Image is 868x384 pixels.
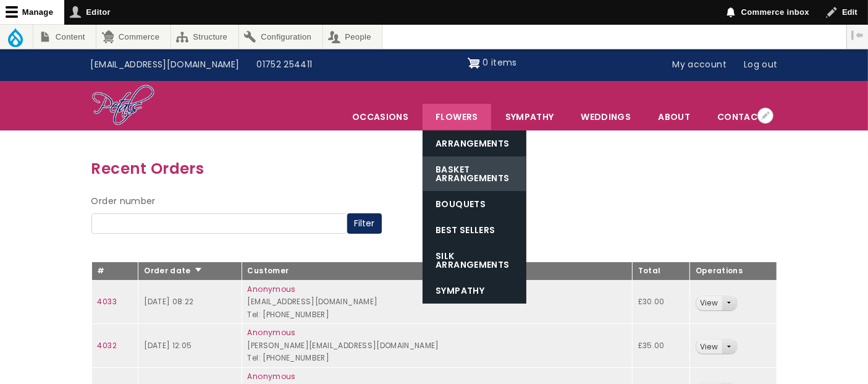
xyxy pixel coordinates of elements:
img: Shopping cart [468,53,480,73]
a: Basket Arrangements [423,156,526,191]
a: Sympathy [492,104,567,130]
a: Anonymous [248,284,296,294]
th: Operations [689,262,777,281]
a: 4033 [98,296,117,307]
a: Silk Arrangements [423,243,526,278]
a: Arrangements [423,130,526,156]
span: 0 items [482,56,516,69]
td: [PERSON_NAME][EMAIL_ADDRESS][DOMAIN_NAME] Tel: [PHONE_NUMBER] [242,324,632,368]
a: Shopping cart 0 items [468,53,517,73]
a: Bouquets [423,191,526,217]
td: £30.00 [632,280,689,324]
a: People [323,25,382,49]
a: Content [33,25,96,49]
label: Order number [91,194,156,209]
a: Order date [144,265,203,276]
button: Filter [347,213,382,234]
span: Weddings [568,104,644,130]
a: Commerce [96,25,170,49]
a: View [696,339,722,354]
img: Home [91,84,155,127]
a: [EMAIL_ADDRESS][DOMAIN_NAME] [82,53,248,77]
a: Best Sellers [423,217,526,243]
span: Occasions [339,104,421,130]
button: Vertical orientation [847,25,868,46]
a: 01752 254411 [248,53,321,77]
button: Open configuration options [757,108,773,124]
td: £35.00 [632,324,689,368]
time: [DATE] 12:05 [144,340,192,351]
a: Anonymous [248,327,296,338]
a: My account [664,53,736,77]
a: Anonymous [248,371,296,382]
th: Total [632,262,689,281]
a: Log out [735,53,786,77]
h3: Recent Orders [91,156,777,181]
td: [EMAIL_ADDRESS][DOMAIN_NAME] Tel: [PHONE_NUMBER] [242,280,632,324]
th: Customer [242,262,632,281]
a: Sympathy [423,278,526,304]
a: Configuration [239,25,322,49]
a: View [696,296,722,310]
a: Flowers [423,104,491,130]
a: 4032 [98,340,117,351]
th: # [91,262,138,281]
time: [DATE] 08:22 [144,296,193,307]
a: About [645,104,703,130]
a: Contact [704,104,776,130]
a: Structure [171,25,238,49]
